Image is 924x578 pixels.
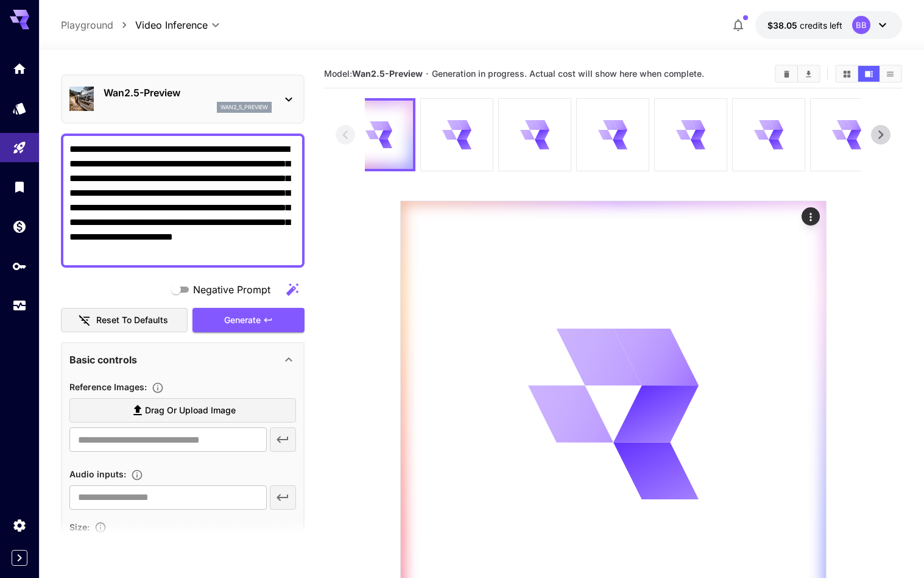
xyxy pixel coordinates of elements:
[220,103,268,112] p: wan2_5_preview
[880,66,901,82] button: Show media in list view
[755,11,902,39] button: $38.05443BB
[193,282,270,297] span: Negative Prompt
[767,19,842,32] div: $38.05443
[61,18,135,32] nav: breadcrumb
[835,65,902,83] div: Show media in grid viewShow media in video viewShow media in list view
[12,259,27,274] div: API Keys
[69,345,296,374] div: Basic controls
[352,68,423,79] b: Wan2.5-Preview
[104,85,272,100] p: Wan2.5-Preview
[12,179,27,194] div: Library
[12,298,27,313] div: Usage
[12,219,27,234] div: Wallet
[324,68,423,79] span: Model:
[12,140,27,155] div: Playground
[767,20,800,30] span: $38.05
[426,66,429,81] p: ·
[69,469,126,479] span: Audio inputs :
[432,68,704,79] span: Generation in progress. Actual cost will show here when complete.
[69,80,296,118] div: Wan2.5-Previewwan2_5_preview
[775,65,820,83] div: Clear AllDownload All
[800,20,842,30] span: credits left
[69,352,137,367] p: Basic controls
[12,101,27,116] div: Models
[224,313,261,328] span: Generate
[798,66,819,82] button: Download All
[147,382,169,394] button: Upload a reference image to guide the result. Supported formats: MP4, WEBM and MOV.
[12,518,27,533] div: Settings
[69,398,296,423] label: Drag or upload image
[61,18,113,32] a: Playground
[852,16,870,34] div: BB
[145,403,236,418] span: Drag or upload image
[836,66,858,82] button: Show media in grid view
[126,469,148,481] button: Upload an audio file. Supported formats: .mp3, .wav, .flac, .aac, .ogg, .m4a, .wma
[12,61,27,76] div: Home
[776,66,797,82] button: Clear All
[802,207,820,226] div: Actions
[12,550,27,566] button: Expand sidebar
[69,382,147,392] span: Reference Images :
[61,308,188,333] button: Reset to defaults
[858,66,880,82] button: Show media in video view
[135,18,208,32] span: Video Inference
[192,308,305,333] button: Generate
